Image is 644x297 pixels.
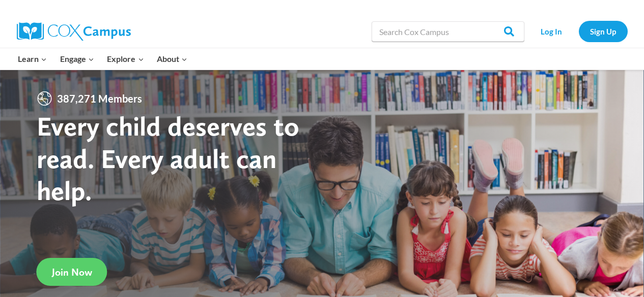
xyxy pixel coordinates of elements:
span: Learn [18,52,47,65]
strong: Every child deserves to read. Every adult can help. [37,110,299,207]
span: Join Now [52,266,92,278]
input: Search Cox Campus [372,21,524,42]
span: 387,271 Members [53,90,146,107]
a: Join Now [37,258,107,286]
img: Cox Campus [17,22,131,41]
nav: Secondary Navigation [529,21,628,42]
span: Engage [60,52,94,65]
span: About [157,52,187,65]
a: Log In [529,21,574,42]
a: Sign Up [579,21,628,42]
span: Explore [107,52,144,65]
nav: Primary Navigation [12,48,194,70]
